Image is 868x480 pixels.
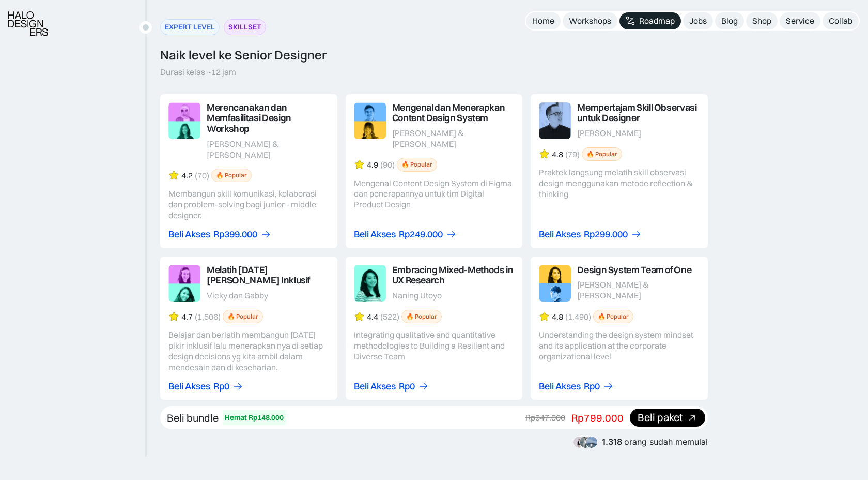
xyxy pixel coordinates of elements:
[225,412,284,423] div: Hemat Rp148.000
[683,12,713,29] a: Jobs
[167,411,219,425] div: Beli bundle
[354,381,429,392] a: Beli AksesRp0
[399,229,443,240] div: Rp249.000
[602,437,622,447] span: 1.318
[532,16,554,26] div: Home
[354,229,457,240] a: Beli AksesRp249.000
[213,229,257,240] div: Rp399.000
[602,437,708,447] div: orang sudah memulai
[563,12,617,29] a: Workshops
[160,48,327,63] div: Naik level ke Senior Designer
[539,381,614,392] a: Beli AksesRp0
[715,12,744,29] a: Blog
[228,22,261,33] div: SKILLSET
[746,12,778,29] a: Shop
[571,411,624,425] div: Rp799.000
[786,16,814,26] div: Service
[399,381,415,392] div: Rp0
[160,67,236,78] div: Durasi kelas ~12 jam
[168,229,271,240] a: Beli AksesRp399.000
[160,406,708,429] a: Beli bundleHemat Rp148.000Rp947.000Rp799.000Beli paket
[526,12,561,29] a: Home
[168,381,210,392] div: Beli Akses
[780,12,820,29] a: Service
[569,16,611,26] div: Workshops
[168,381,243,392] a: Beli AksesRp0
[354,229,396,240] div: Beli Akses
[639,16,675,26] div: Roadmap
[584,381,600,392] div: Rp0
[823,12,859,29] a: Collab
[354,381,396,392] div: Beli Akses
[829,16,853,26] div: Collab
[165,22,215,33] div: EXPERT LEVEL
[168,229,210,240] div: Beli Akses
[539,229,642,240] a: Beli AksesRp299.000
[213,381,229,392] div: Rp0
[584,229,628,240] div: Rp299.000
[539,381,581,392] div: Beli Akses
[689,16,707,26] div: Jobs
[539,229,581,240] div: Beli Akses
[721,16,738,26] div: Blog
[752,16,771,26] div: Shop
[619,12,681,29] a: Roadmap
[525,412,565,423] div: Rp947.000
[638,412,683,423] div: Beli paket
